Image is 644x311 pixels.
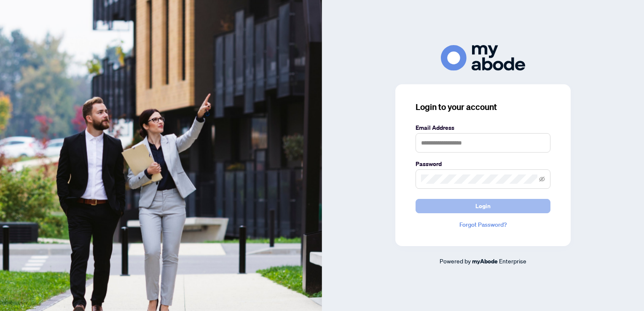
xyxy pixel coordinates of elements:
[416,220,550,229] a: Forgot Password?
[416,199,550,213] button: Login
[416,101,550,113] h3: Login to your account
[416,159,550,169] label: Password
[539,176,545,182] span: eye-invisible
[441,45,525,71] img: ma-logo
[472,257,498,266] a: myAbode
[475,199,491,213] span: Login
[440,257,471,265] span: Powered by
[499,257,526,265] span: Enterprise
[416,123,550,132] label: Email Address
